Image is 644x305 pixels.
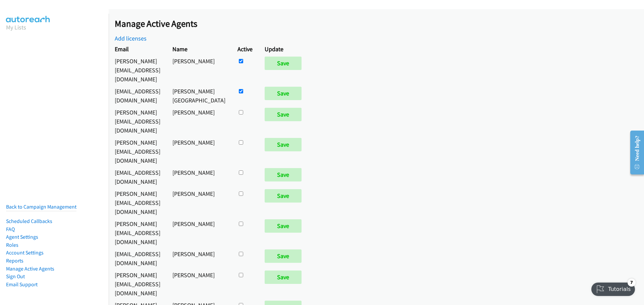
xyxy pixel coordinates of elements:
iframe: Checklist [587,276,639,300]
td: [PERSON_NAME] [166,269,231,299]
td: [PERSON_NAME][EMAIL_ADDRESS][DOMAIN_NAME] [109,218,166,248]
input: Save [265,168,302,181]
a: Back to Campaign Management [6,204,76,210]
a: FAQ [6,226,15,232]
th: Name [166,43,231,55]
a: Email Support [6,281,38,288]
h2: Manage Active Agents [115,18,644,29]
input: Save [265,57,302,70]
th: Update [259,43,311,55]
a: Sign Out [6,273,25,280]
td: [PERSON_NAME][GEOGRAPHIC_DATA] [166,85,231,106]
a: Roles [6,242,18,248]
td: [PERSON_NAME][EMAIL_ADDRESS][DOMAIN_NAME] [109,106,166,136]
input: Save [265,249,302,263]
td: [PERSON_NAME][EMAIL_ADDRESS][DOMAIN_NAME] [109,187,166,218]
input: Save [265,189,302,203]
a: Agent Settings [6,234,38,240]
a: Account Settings [6,249,44,256]
a: My Lists [6,23,26,31]
td: [EMAIL_ADDRESS][DOMAIN_NAME] [109,248,166,269]
input: Save [265,219,302,233]
td: [PERSON_NAME] [166,106,231,136]
td: [EMAIL_ADDRESS][DOMAIN_NAME] [109,85,166,106]
td: [EMAIL_ADDRESS][DOMAIN_NAME] [109,166,166,187]
td: [PERSON_NAME][EMAIL_ADDRESS][DOMAIN_NAME] [109,55,166,85]
th: Active [231,43,259,55]
a: Add licenses [115,34,147,42]
input: Save [265,108,302,121]
a: Reports [6,257,23,264]
th: Email [109,43,166,55]
td: [PERSON_NAME] [166,55,231,85]
td: [PERSON_NAME] [166,248,231,269]
td: [PERSON_NAME] [166,166,231,187]
input: Save [265,87,302,100]
a: Scheduled Callbacks [6,218,52,224]
iframe: Resource Center [625,126,644,179]
input: Save [265,271,302,284]
input: Save [265,138,302,151]
td: [PERSON_NAME][EMAIL_ADDRESS][DOMAIN_NAME] [109,136,166,166]
td: [PERSON_NAME][EMAIL_ADDRESS][DOMAIN_NAME] [109,269,166,299]
td: [PERSON_NAME] [166,187,231,218]
td: [PERSON_NAME] [166,218,231,248]
td: [PERSON_NAME] [166,136,231,166]
a: Manage Active Agents [6,265,54,272]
